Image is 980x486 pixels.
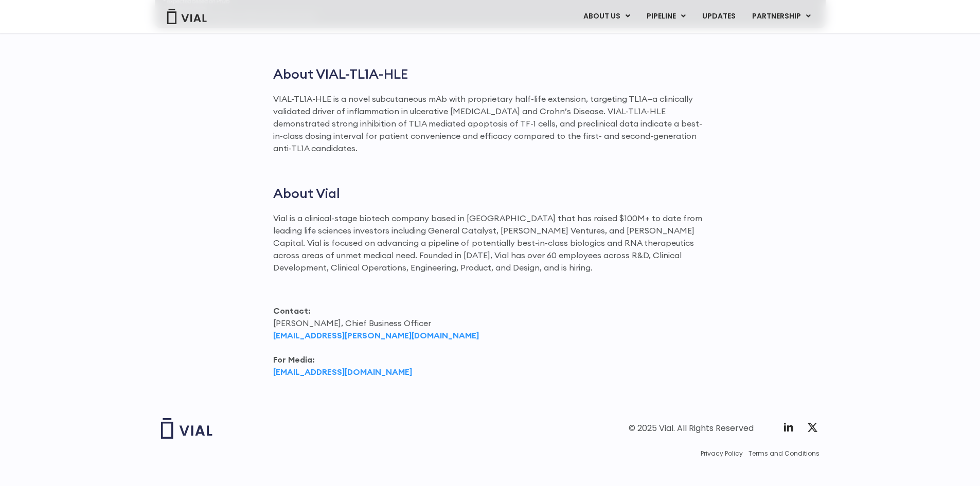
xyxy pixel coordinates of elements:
strong: Contact: [273,305,311,316]
a: [EMAIL_ADDRESS][PERSON_NAME][DOMAIN_NAME] [273,330,479,340]
a: Terms and Conditions [749,449,819,458]
p: [PERSON_NAME], Chief Business Officer [273,304,707,341]
img: Vial logo wih "Vial" spelled out [161,418,212,439]
div: © 2025 Vial. All Rights Reserved [629,423,754,434]
img: Vial Logo [166,9,207,24]
a: [EMAIL_ADDRESS][DOMAIN_NAME] [273,367,412,377]
a: ABOUT USMenu Toggle [575,8,638,25]
a: PARTNERSHIPMenu Toggle [744,8,819,25]
a: UPDATES [694,8,743,25]
a: PIPELINEMenu Toggle [638,8,693,25]
a: Privacy Policy [701,449,743,458]
h2: About VIAL-TL1A-HLE [273,66,707,82]
p: Vial is a clinical-stage biotech company based in [GEOGRAPHIC_DATA] that has raised $100M+ to dat... [273,212,707,274]
p: VIAL-TL1A-HLE is a novel subcutaneous mAb with proprietary half-life extension, targeting TL1A—a ... [273,93,707,154]
strong: For Media: [273,354,315,365]
h2: About Vial [273,185,707,202]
